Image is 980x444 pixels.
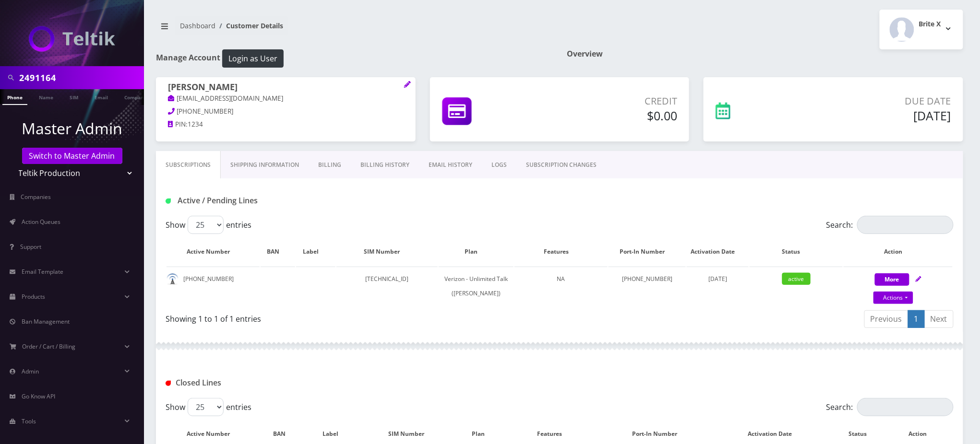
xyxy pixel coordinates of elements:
[826,216,954,234] label: Search:
[168,94,284,104] a: [EMAIL_ADDRESS][DOMAIN_NAME]
[864,310,908,328] a: Previous
[22,148,122,164] a: Switch to Master Admin
[23,342,76,351] span: Order / Cart / Billing
[221,151,309,179] a: Shipping Information
[844,238,953,266] th: Action: activate to sort column ascending
[546,94,678,108] p: Credit
[156,16,552,43] nav: breadcrumb
[708,275,727,283] span: [DATE]
[22,367,39,375] span: Admin
[336,238,438,266] th: SIM Number: activate to sort column ascending
[156,49,552,68] h1: Manage Account
[857,216,954,234] input: Search:
[168,82,404,93] h1: [PERSON_NAME]
[782,273,811,285] span: active
[188,398,224,416] select: Showentries
[609,267,686,305] td: [PHONE_NUMBER]
[546,108,678,123] h5: $0.00
[22,317,70,326] span: Ban Management
[166,196,418,205] h1: Active / Pending Lines
[166,378,418,387] h1: Closed Lines
[177,107,234,116] span: [PHONE_NUMBER]
[514,267,608,305] td: NA
[215,21,283,31] li: Customer Details
[419,151,482,179] a: EMAIL HISTORY
[188,216,224,234] select: Showentries
[167,267,260,305] td: [PHONE_NUMBER]
[167,238,260,266] th: Active Number: activate to sort column ascending
[799,108,951,123] h5: [DATE]
[799,94,951,108] p: Due Date
[166,309,552,325] div: Showing 1 to 1 of 1 entries
[351,151,419,179] a: Billing History
[826,398,954,416] label: Search:
[65,89,83,104] a: SIM
[516,151,606,179] a: SUBSCRIPTION CHANGES
[20,243,41,251] span: Support
[609,238,686,266] th: Port-In Number: activate to sort column ascending
[919,20,941,28] h2: Brite X
[875,273,909,286] button: More
[90,89,113,104] a: Email
[22,417,36,425] span: Tools
[296,238,335,266] th: Label: activate to sort column ascending
[924,310,954,328] a: Next
[166,199,171,204] img: Active / Pending Lines
[167,273,179,285] img: default.png
[22,292,45,301] span: Products
[687,238,749,266] th: Activation Date: activate to sort column ascending
[336,267,438,305] td: [TECHNICAL_ID]
[156,151,221,179] a: Subscriptions
[567,49,963,58] h1: Overview
[29,26,115,52] img: Teltik Production
[22,392,55,400] span: Go Know API
[439,238,514,266] th: Plan: activate to sort column ascending
[873,292,913,304] a: Actions
[857,398,954,416] input: Search:
[180,21,215,30] a: Dashboard
[908,310,925,328] a: 1
[309,151,351,179] a: Billing
[222,49,284,68] button: Login as User
[120,89,152,104] a: Company
[34,89,58,104] a: Name
[22,218,60,226] span: Action Queues
[19,69,142,87] input: Search in Company
[482,151,516,179] a: LOGS
[188,120,203,129] span: 1234
[220,52,284,63] a: Login as User
[21,193,51,201] span: Companies
[166,398,251,416] label: Show entries
[880,10,963,49] button: Brite X
[2,89,27,105] a: Phone
[166,216,251,234] label: Show entries
[168,120,188,129] a: PIN:
[750,238,843,266] th: Status: activate to sort column ascending
[261,238,295,266] th: BAN: activate to sort column ascending
[514,238,608,266] th: Features: activate to sort column ascending
[439,267,514,305] td: Verizon - Unlimited Talk ([PERSON_NAME])
[166,381,171,386] img: Closed Lines
[22,268,63,276] span: Email Template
